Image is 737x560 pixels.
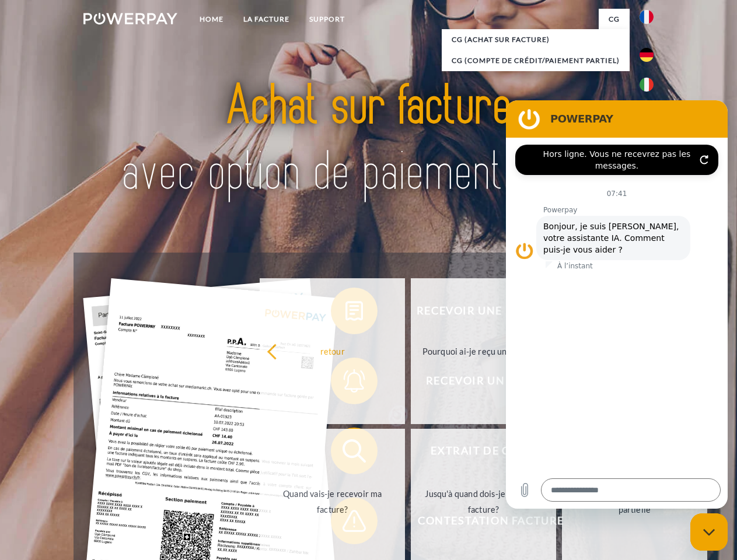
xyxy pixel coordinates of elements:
[690,513,728,551] iframe: Bouton de lancement de la fenêtre de messagerie, conversation en cours
[442,29,630,50] a: CG (achat sur facture)
[83,13,177,24] img: logo-powerpay-white.svg
[299,9,355,30] a: Support
[506,100,728,509] iframe: Fenêtre de messagerie
[640,10,654,24] img: fr
[442,50,630,71] a: CG (Compte de crédit/paiement partiel)
[640,78,654,92] img: it
[267,343,398,359] div: retour
[640,48,654,62] img: de
[418,486,549,517] div: Jusqu'à quand dois-je payer ma facture?
[267,486,398,517] div: Quand vais-je recevoir ma facture?
[233,9,299,30] a: LA FACTURE
[599,9,630,30] a: CG
[111,56,626,223] img: title-powerpay_fr.svg
[418,343,549,359] div: Pourquoi ai-je reçu une facture?
[190,9,233,30] a: Home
